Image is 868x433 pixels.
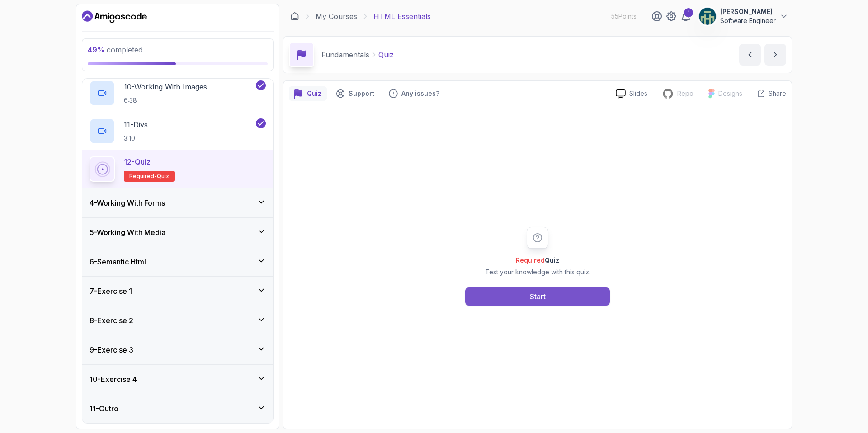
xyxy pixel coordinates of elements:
[699,8,716,25] img: user profile image
[465,287,610,306] button: Start
[88,45,105,54] span: 49 %
[82,306,273,335] button: 8-Exercise 2
[82,247,273,276] button: 6-Semantic Html
[349,89,374,98] p: Support
[401,89,439,98] p: Any issues?
[680,11,691,22] a: 1
[90,80,266,106] button: 10-Working With Images6:38
[124,156,151,167] p: 12 - Quiz
[82,335,273,364] button: 9-Exercise 3
[330,86,380,101] button: Support button
[684,8,693,17] div: 1
[90,403,118,414] h3: 11 - Outro
[764,44,786,66] button: next content
[90,118,266,144] button: 11-Divs3:10
[289,86,327,101] button: quiz button
[307,89,321,98] p: Quiz
[157,173,169,180] span: quiz
[750,89,786,98] button: Share
[720,7,776,16] p: [PERSON_NAME]
[316,11,357,22] a: My Courses
[82,394,273,423] button: 11-Outro
[90,286,132,297] h3: 7 - Exercise 1
[124,81,207,92] p: 10 - Working With Images
[90,156,266,182] button: 12-QuizRequired-quiz
[609,89,655,99] a: Slides
[82,277,273,306] button: 7-Exercise 1
[90,315,133,326] h3: 8 - Exercise 2
[82,9,147,24] a: Dashboard
[677,89,693,98] p: Repo
[90,227,165,238] h3: 5 - Working With Media
[720,16,776,25] p: Software Engineer
[124,119,148,130] p: 11 - Divs
[485,268,590,277] p: Test your knowledge with this quiz.
[129,173,157,180] span: Required-
[82,218,273,247] button: 5-Working With Media
[718,89,742,98] p: Designs
[611,12,637,21] p: 55 Points
[321,49,369,60] p: Fundamentals
[90,198,165,208] h3: 4 - Working With Forms
[698,7,788,25] button: user profile image[PERSON_NAME]Software Engineer
[90,374,137,385] h3: 10 - Exercise 4
[629,89,647,98] p: Slides
[373,11,431,22] p: HTML Essentials
[90,344,133,355] h3: 9 - Exercise 3
[485,256,590,265] h2: Quiz
[769,89,786,98] p: Share
[383,86,445,101] button: Feedback button
[82,188,273,217] button: 4-Working With Forms
[739,44,761,66] button: previous content
[516,256,545,264] span: Required
[90,256,146,267] h3: 6 - Semantic Html
[82,365,273,394] button: 10-Exercise 4
[88,45,142,54] span: completed
[124,134,148,143] p: 3:10
[530,291,546,302] div: Start
[378,49,394,60] p: Quiz
[290,12,299,21] a: Dashboard
[124,96,207,105] p: 6:38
